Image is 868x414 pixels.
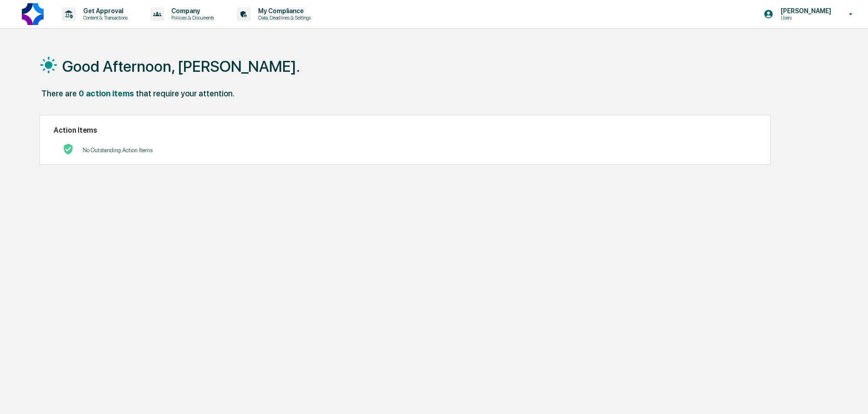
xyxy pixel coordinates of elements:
[63,144,74,155] img: No Actions logo
[54,126,757,135] h2: Action Items
[79,89,134,98] div: 0 action items
[164,7,219,15] p: Company
[773,15,836,21] p: Users
[22,3,44,25] img: logo
[41,89,77,98] div: There are
[136,89,234,98] div: that require your attention.
[251,15,315,21] p: Data, Deadlines & Settings
[773,7,836,15] p: [PERSON_NAME]
[76,15,132,21] p: Content & Transactions
[62,57,300,75] h1: Good Afternoon, [PERSON_NAME].
[76,7,132,15] p: Get Approval
[164,15,219,21] p: Policies & Documents
[251,7,315,15] p: My Compliance
[83,147,153,154] p: No Outstanding Action Items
